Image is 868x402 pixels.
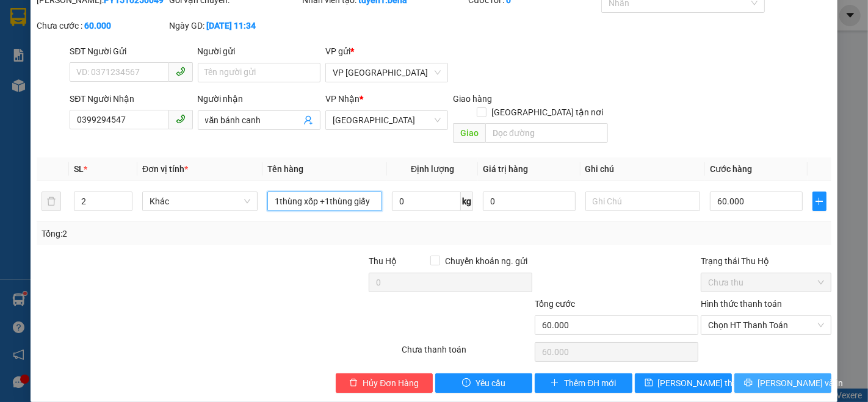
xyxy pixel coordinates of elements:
[325,45,448,58] div: VP gửi
[70,45,192,58] div: SĐT Người Gửi
[142,164,188,174] span: Đơn vị tính
[580,157,706,181] th: Ghi chú
[483,164,528,174] span: Giá trị hàng
[551,378,559,388] span: plus
[333,63,441,82] span: VP PHÚ YÊN
[813,196,826,206] span: plus
[453,94,492,104] span: Giao hàng
[207,21,256,31] b: [DATE] 11:34
[658,376,756,390] span: [PERSON_NAME] thay đổi
[168,20,355,46] span: Võ Thị Bích Tuyền
[170,19,300,32] div: Ngày GD:
[564,376,616,390] span: Thêm ĐH mới
[267,164,303,174] span: Tên hàng
[476,376,505,390] span: Yêu cầu
[435,373,532,393] button: exclamation-circleYêu cầu
[74,164,84,174] span: SL
[15,20,355,46] span: Thời gian : - Nhân viên nhận hàng :
[461,192,473,211] span: kg
[150,192,250,210] span: Khác
[758,376,843,390] span: [PERSON_NAME] và In
[734,373,831,393] button: printer[PERSON_NAME] và In
[37,19,167,32] div: Chưa cước :
[349,378,358,388] span: delete
[42,192,61,211] button: delete
[198,92,320,106] div: Người nhận
[325,94,360,104] span: VP Nhận
[710,164,752,174] span: Cước hàng
[401,343,534,364] div: Chưa thanh toán
[333,111,441,129] span: ĐẮK LẮK
[440,254,532,268] span: Chuyển khoản ng. gửi
[76,20,162,33] span: 11:10:34 [DATE]
[176,66,186,76] span: phone
[267,192,383,211] input: VD: Bàn, Ghế
[486,106,608,119] span: [GEOGRAPHIC_DATA] tận nơi
[369,256,397,266] span: Thu Hộ
[535,373,632,393] button: plusThêm ĐH mới
[535,299,575,309] span: Tổng cước
[42,227,336,240] div: Tổng: 2
[84,21,111,31] b: 60.000
[645,378,653,388] span: save
[303,115,313,125] span: user-add
[176,114,186,124] span: phone
[708,273,824,292] span: Chưa thu
[198,45,320,58] div: Người gửi
[485,123,608,143] input: Dọc đường
[585,192,701,211] input: Ghi Chú
[812,192,827,211] button: plus
[336,373,433,393] button: deleteHủy Đơn Hàng
[411,164,454,174] span: Định lượng
[70,92,192,106] div: SĐT Người Nhận
[708,316,824,334] span: Chọn HT Thanh Toán
[701,299,782,309] label: Hình thức thanh toán
[453,123,485,143] span: Giao
[635,373,732,393] button: save[PERSON_NAME] thay đổi
[462,378,471,388] span: exclamation-circle
[363,376,419,390] span: Hủy Đơn Hàng
[744,378,753,388] span: printer
[701,254,831,268] div: Trạng thái Thu Hộ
